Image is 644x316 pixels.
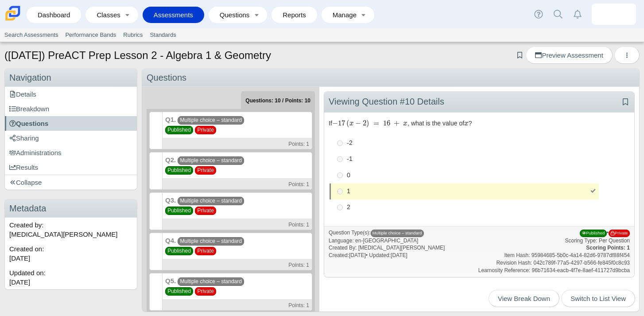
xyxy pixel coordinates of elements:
div: 0 [347,171,595,180]
b: Q1. [165,116,176,123]
span: Preview Assessment [535,51,603,59]
a: Reports [276,7,313,23]
span: View Break Down [498,295,550,302]
b: Q3. [165,196,176,204]
a: Classes [90,7,121,23]
span: Private [195,126,216,134]
span: Private [195,247,216,255]
b: Q4. [165,237,176,244]
div: Created on: [5,242,137,265]
div: Created by: [MEDICAL_DATA][PERSON_NAME] [5,218,137,242]
a: Standards [146,28,179,42]
span: Published [165,247,193,255]
span: Results [9,164,38,171]
div: -2 [347,139,595,148]
span: Switch to List View [570,295,626,302]
a: Questions [213,7,250,23]
a: Add bookmark [621,98,630,106]
a: Switch to List View [561,290,635,307]
span: Breakdown [9,105,49,113]
a: Assessments [147,7,200,23]
a: Dashboard [31,7,77,23]
a: Alerts [568,4,587,24]
img: melissa.diaz.fdyIms [607,7,621,21]
span: Sharing [9,134,39,142]
a: Breakdown [5,101,137,116]
h1: ([DATE]) PreACT Prep Lesson 2 - Algebra 1 & Geometry [4,48,271,63]
div: • Scoring Type: Per Question Item Hash: 95984685-5b0c-4a14-82d6-9787df88f454 Revision Hash: 042c7... [478,229,630,274]
a: Toggle expanded [357,7,370,23]
h3: Metadata [5,199,137,218]
span: Published [165,126,193,134]
a: Questions [5,116,137,131]
a: Add bookmark [516,51,524,59]
div: Questions [142,69,639,87]
b: Scoring Points: 1 [586,245,630,251]
a: Details [5,87,137,101]
a: Toggle expanded [121,7,134,23]
small: Points: 1 [288,262,309,268]
span: Multiple choice – standard [178,197,244,205]
span: Multiple choice – standard [371,230,424,237]
div: Updated on: [5,265,137,289]
a: Administrations [5,145,137,160]
span: Private [195,287,216,296]
span: Private [609,230,630,237]
span: Published [580,230,606,237]
span: Multiple choice – standard [178,237,244,246]
span: Published [165,166,193,175]
a: Results [5,160,137,175]
a: Collapse [5,175,137,190]
span: Published [165,287,193,296]
b: Q5. [165,277,176,285]
div: If , what is the value of ? [329,119,600,128]
a: Preview Assessment [526,47,612,64]
a: melissa.diaz.fdyIms [592,4,636,25]
a: Carmen School of Science & Technology [4,16,22,24]
a: Sharing [5,131,137,145]
time: Sep 11, 2025 at 11:47 AM [9,254,30,262]
a: Manage [326,7,357,23]
div: -1 [347,155,595,164]
span: Private [195,166,216,175]
a: View Break Down [489,290,559,307]
a: Toggle expanded [250,7,263,23]
small: Questions: 10 / Points: 10 [245,98,310,104]
time: Sep 24, 2024 at 11:13 AM [391,252,407,258]
small: Points: 1 [288,302,309,308]
a: Search Assessments [1,28,62,42]
a: Performance Bands [62,28,120,42]
span: Multiple choice – standard [178,277,244,286]
time: Sep 11, 2025 at 11:47 AM [9,278,30,286]
div: Question Type(s): [329,229,630,237]
button: More options [614,47,640,64]
img: Carmen School of Science & Technology [4,4,22,23]
a: Rubrics [120,28,146,42]
span: Details [9,90,36,98]
span: Questions [9,120,48,127]
div: Viewing Question #10 Details [329,94,464,109]
span: Multiple choice – standard [178,116,244,125]
b: Q2. [165,156,176,164]
span: Collapse [9,179,42,186]
small: Points: 1 [288,222,309,228]
span: Multiple choice – standard [178,156,244,165]
span: Administrations [9,149,62,156]
small: Points: 1 [288,181,309,187]
span: Published [165,207,193,215]
div: 2 [347,203,595,212]
span: Private [195,207,216,215]
time: Sep 24, 2024 at 10:35 AM [349,252,366,258]
div: Language: en-[GEOGRAPHIC_DATA] Created By: [MEDICAL_DATA][PERSON_NAME] Created: • Updated: [329,229,630,259]
span: Navigation [9,73,51,82]
small: Points: 1 [288,141,309,147]
div: 1 [347,187,595,196]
